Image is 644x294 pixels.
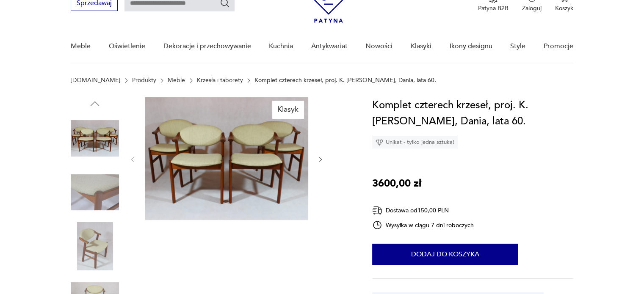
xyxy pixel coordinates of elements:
[168,77,185,84] a: Meble
[311,30,348,63] a: Antykwariat
[71,114,119,162] img: Zdjęcie produktu Komplet czterech krzeseł, proj. K. Kriastiansen, Dania, lata 60.
[376,138,383,146] img: Ikona diamentu
[71,222,119,270] img: Zdjęcie produktu Komplet czterech krzeseł, proj. K. Kriastiansen, Dania, lata 60.
[372,136,458,148] div: Unikat - tylko jedna sztuka!
[411,30,431,63] a: Klasyki
[71,1,118,7] a: Sprzedawaj
[109,30,145,63] a: Oświetlenie
[510,30,525,63] a: Style
[372,176,421,192] p: 3600,00 zł
[372,205,474,216] div: Dostawa od 150,00 PLN
[522,4,542,12] p: Zaloguj
[449,30,492,63] a: Ikony designu
[544,30,573,63] a: Promocje
[272,101,304,118] div: Klasyk
[71,168,119,217] img: Zdjęcie produktu Komplet czterech krzeseł, proj. K. Kriastiansen, Dania, lata 60.
[71,77,120,84] a: [DOMAIN_NAME]
[269,30,293,63] a: Kuchnia
[254,77,436,84] p: Komplet czterech krzeseł, proj. K. [PERSON_NAME], Dania, lata 60.
[555,4,573,12] p: Koszyk
[71,30,91,63] a: Meble
[478,4,509,12] p: Patyna B2B
[372,97,573,129] h1: Komplet czterech krzeseł, proj. K. [PERSON_NAME], Dania, lata 60.
[365,30,392,63] a: Nowości
[163,30,251,63] a: Dekoracje i przechowywanie
[372,220,474,230] div: Wysyłka w ciągu 7 dni roboczych
[197,77,243,84] a: Krzesła i taborety
[145,97,308,220] img: Zdjęcie produktu Komplet czterech krzeseł, proj. K. Kriastiansen, Dania, lata 60.
[372,244,518,265] button: Dodaj do koszyka
[132,77,156,84] a: Produkty
[372,205,382,216] img: Ikona dostawy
